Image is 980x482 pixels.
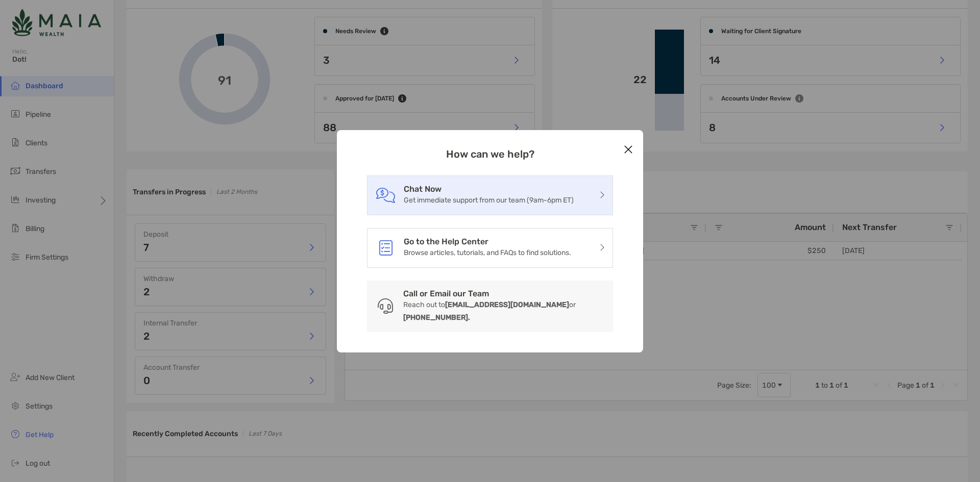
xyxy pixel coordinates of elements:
h3: How can we help? [367,148,613,160]
button: Close modal [621,142,636,158]
h3: Go to the Help Center [404,237,571,246]
b: [PHONE_NUMBER]. [403,313,470,322]
div: modal [337,130,643,352]
b: [EMAIL_ADDRESS][DOMAIN_NAME] [445,300,569,309]
h3: Call or Email our Team [403,289,605,298]
p: Browse articles, tutorials, and FAQs to find solutions. [404,246,571,259]
a: Go to the Help CenterBrowse articles, tutorials, and FAQs to find solutions. [404,237,571,259]
p: Reach out to or [403,298,605,324]
p: Get immediate support from our team (9am-6pm ET) [404,194,574,207]
h3: Chat Now [404,184,574,194]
